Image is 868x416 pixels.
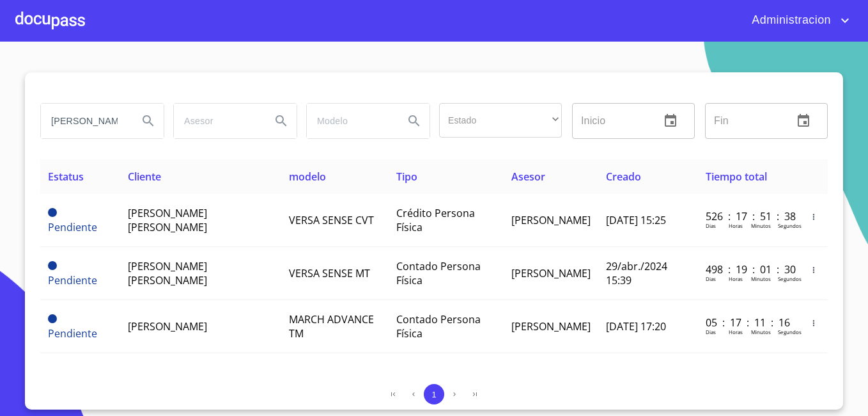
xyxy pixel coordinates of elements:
span: Contado Persona Física [396,259,481,287]
button: Search [399,106,430,136]
p: 498 : 19 : 01 : 30 [706,262,792,276]
span: Contado Persona Física [396,312,481,340]
p: Horas [729,222,743,229]
span: Cliente [128,170,161,184]
span: VERSA SENSE CVT [289,213,374,227]
span: MARCH ADVANCE TM [289,312,374,340]
p: Horas [729,328,743,335]
button: Search [266,106,297,136]
span: VERSA SENSE MT [289,266,370,280]
span: [PERSON_NAME] [511,213,591,227]
p: Minutos [751,275,771,282]
span: Pendiente [48,208,57,217]
span: Pendiente [48,326,97,340]
span: 29/abr./2024 15:39 [606,259,667,287]
p: Segundos [778,275,802,282]
input: search [41,104,128,138]
span: [PERSON_NAME] [511,319,591,333]
p: Segundos [778,222,802,229]
p: Dias [706,222,716,229]
span: Pendiente [48,314,57,323]
span: Asesor [511,170,545,184]
div: ​ [439,103,562,138]
p: Minutos [751,328,771,335]
span: Administracion [742,10,837,31]
input: search [307,104,394,138]
span: Crédito Persona Física [396,206,475,234]
span: Estatus [48,170,84,184]
span: Pendiente [48,261,57,270]
span: Creado [606,170,641,184]
p: Segundos [778,328,802,335]
span: 1 [431,390,436,399]
span: [DATE] 15:25 [606,213,666,227]
span: [PERSON_NAME] [511,266,591,280]
span: modelo [289,170,326,184]
span: Tipo [396,170,417,184]
span: Tiempo total [706,170,767,184]
p: Minutos [751,222,771,229]
span: [PERSON_NAME] [PERSON_NAME] [128,259,207,287]
p: Horas [729,275,743,282]
p: 05 : 17 : 11 : 16 [706,316,792,330]
span: [DATE] 17:20 [606,319,666,333]
p: Dias [706,328,716,335]
span: Pendiente [48,220,97,234]
span: [PERSON_NAME] [128,319,207,333]
span: Pendiente [48,273,97,287]
p: 526 : 17 : 51 : 38 [706,209,792,223]
button: account of current user [742,10,853,31]
button: 1 [424,384,444,404]
span: [PERSON_NAME] [PERSON_NAME] [128,206,207,234]
input: search [174,104,261,138]
button: Search [133,106,164,136]
p: Dias [706,275,716,282]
